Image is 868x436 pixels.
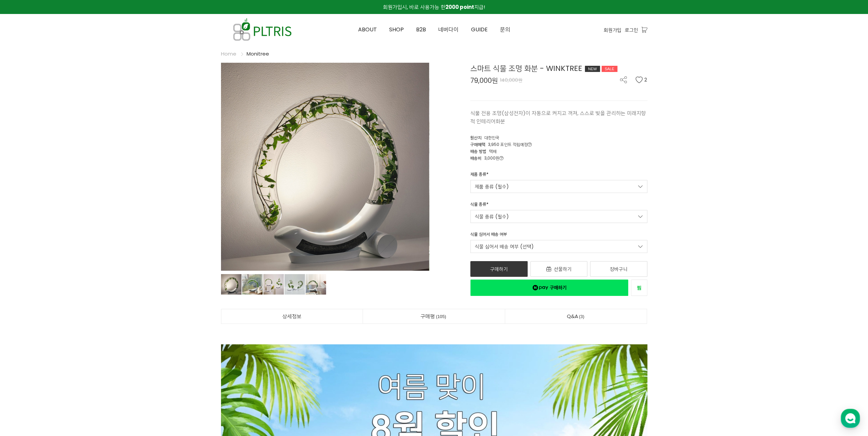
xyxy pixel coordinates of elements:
[554,266,572,272] span: 선물하기
[500,77,523,84] span: 140,000원
[247,50,269,57] a: Monitree
[470,141,485,147] span: 구매혜택
[470,210,647,223] a: 식물 종류 (필수)
[470,231,507,240] div: 식물 심어서 배송 여부
[435,313,447,320] span: 105
[470,280,628,296] a: 새창
[470,180,647,193] a: 제품 종류 (필수)
[432,14,465,45] a: 네버다이
[221,309,363,324] a: 상세정보
[494,14,516,45] a: 문의
[470,155,482,161] span: 배송비
[602,66,617,72] div: SALE
[635,76,647,83] button: 2
[470,261,528,277] a: 구매하기
[644,76,647,83] span: 2
[470,201,488,210] div: 식물 종류
[489,148,497,154] span: 택배
[505,309,647,324] a: Q&A3
[604,26,621,34] a: 회원가입
[383,14,410,45] a: SHOP
[221,50,236,57] a: Home
[470,77,498,84] span: 79,000원
[484,135,499,140] span: 대한민국
[389,26,404,33] span: SHOP
[410,14,432,45] a: B2B
[358,26,377,33] span: ABOUT
[470,63,647,74] div: 스마트 식물 조명 화분 - WINKTREE
[62,227,71,232] span: 대화
[470,135,482,140] span: 원산지
[470,171,488,180] div: 제품 종류
[45,216,88,233] a: 대화
[352,14,383,45] a: ABOUT
[445,3,474,11] strong: 2000 point
[363,309,505,324] a: 구매평105
[590,261,647,277] a: 장바구니
[500,26,510,33] span: 문의
[471,26,488,33] span: GUIDE
[383,3,485,11] span: 회원가입시, 바로 사용가능 한 지급!
[585,66,600,72] div: NEW
[105,226,114,232] span: 설정
[530,261,588,277] a: 선물하기
[631,280,647,296] a: 새창
[578,313,585,320] span: 3
[465,14,494,45] a: GUIDE
[438,26,459,33] span: 네버다이
[416,26,426,33] span: B2B
[2,216,45,233] a: 홈
[625,26,638,34] a: 로그인
[88,216,131,233] a: 설정
[470,109,647,125] p: 식물 전용 조명(삼성전자)이 자동으로 켜지고 꺼져, 스스로 빛을 관리하는 미래지향적 인테리어화분
[470,240,647,253] a: 식물 심어서 배송 여부 (선택)
[484,155,503,161] span: 3,000원
[488,141,532,147] span: 3,950 포인트 적립예정
[21,226,26,232] span: 홈
[470,148,486,154] span: 배송 방법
